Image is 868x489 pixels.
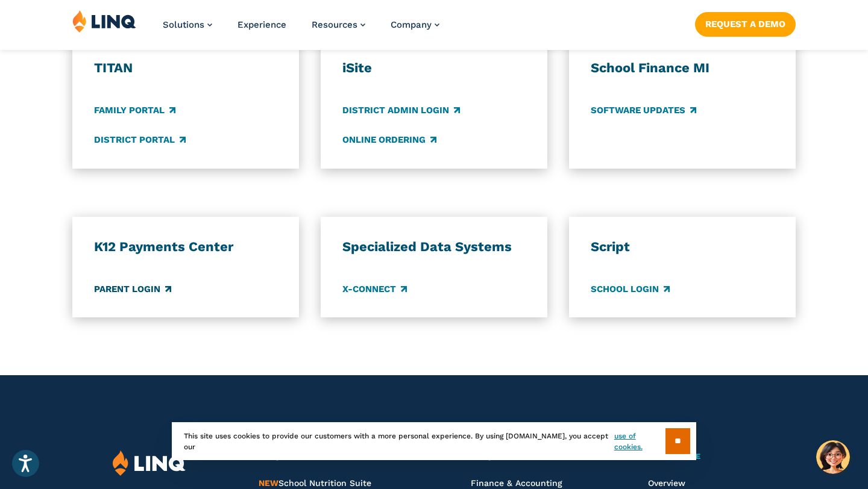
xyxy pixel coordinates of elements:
a: Family Portal [94,104,175,117]
img: LINQ | K‑12 Software [72,10,136,33]
a: Software Updates [591,104,696,117]
span: Solutions [163,19,204,30]
h3: Specialized Data Systems [342,238,526,255]
a: Online Ordering [342,134,436,147]
span: Company [391,19,432,30]
a: Resources [312,19,365,30]
a: use of cookies. [614,431,665,452]
h3: TITAN [94,60,277,76]
a: Solutions [163,19,212,30]
button: Hello, have a question? Let’s chat. [816,440,850,474]
a: Company [391,19,439,30]
h3: K12 Payments Center [94,238,277,255]
h3: iSite [342,60,526,76]
span: Resources [312,19,357,30]
a: School Login [591,282,670,296]
a: Parent Login [94,282,171,296]
a: District Portal [94,134,186,147]
h3: Script [591,238,774,255]
a: Overview [648,478,685,488]
nav: Button Navigation [695,10,796,36]
a: X-Connect [342,282,407,296]
a: Experience [237,19,286,30]
div: This site uses cookies to provide our customers with a more personal experience. By using [DOMAIN... [172,422,696,460]
h3: School Finance MI [591,60,774,76]
span: School Nutrition Suite [259,478,371,488]
span: NEW [259,478,278,488]
a: Finance & Accounting [471,478,562,488]
a: Request a Demo [695,12,796,36]
a: NEWSchool Nutrition Suite [259,478,371,488]
a: District Admin Login [342,104,460,117]
nav: Primary Navigation [163,10,439,49]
